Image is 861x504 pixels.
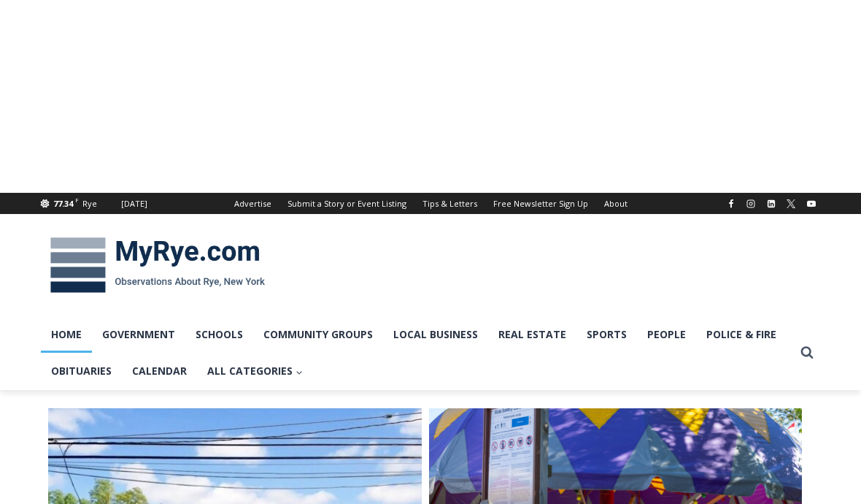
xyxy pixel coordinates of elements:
a: Schools [185,316,253,353]
a: Advertise [226,193,279,214]
img: MyRye.com [41,227,274,303]
a: People [637,316,696,353]
nav: Secondary Navigation [226,193,636,214]
a: Submit a Story or Event Listing [279,193,414,214]
a: Government [92,316,185,353]
a: All Categories [197,353,313,389]
span: All Categories [207,363,303,379]
a: About [596,193,636,214]
a: Sports [576,316,637,353]
div: Rye [82,197,97,210]
a: Police & Fire [696,316,787,353]
nav: Primary Navigation [41,316,794,390]
span: 77.34 [53,198,73,209]
a: Tips & Letters [414,193,485,214]
a: YouTube [803,195,820,213]
span: F [75,196,79,204]
a: Community Groups [253,316,383,353]
a: Free Newsletter Sign Up [485,193,596,214]
a: Home [41,316,92,353]
button: View Search Form [794,340,820,366]
a: Obituaries [41,353,122,389]
a: Linkedin [762,195,780,213]
div: [DATE] [121,197,147,210]
a: Instagram [742,195,760,213]
a: Real Estate [488,316,576,353]
a: Facebook [722,195,740,213]
a: X [782,195,800,213]
a: Calendar [122,353,197,389]
a: Local Business [383,316,488,353]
